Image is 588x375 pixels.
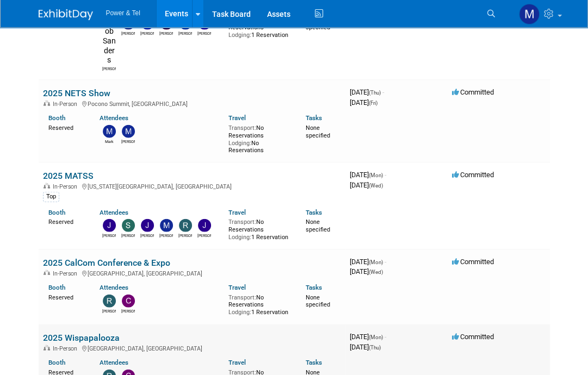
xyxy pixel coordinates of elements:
[159,30,173,36] div: Edward Sudina
[385,333,386,341] span: -
[178,232,192,239] div: Ron Rafalzik
[43,182,341,190] div: [US_STATE][GEOGRAPHIC_DATA], [GEOGRAPHIC_DATA]
[43,268,341,277] div: [GEOGRAPHIC_DATA], [GEOGRAPHIC_DATA]
[103,295,116,308] img: Robin Mayne
[306,359,322,366] a: Tasks
[350,267,383,276] span: [DATE]
[228,234,251,241] span: Lodging:
[48,122,84,132] div: Reserved
[53,345,81,352] span: In-Person
[178,30,192,36] div: Mike Kruszewski
[197,232,211,239] div: Jeff Danner
[369,100,377,106] span: (Fri)
[121,308,135,314] div: Chad Smith
[48,292,84,302] div: Reserved
[452,88,494,96] span: Committed
[228,122,289,154] div: No Reservations No Reservations
[369,90,381,96] span: (Thu)
[350,258,386,266] span: [DATE]
[48,284,65,291] a: Booth
[306,124,330,139] span: None specified
[53,101,81,108] span: In-Person
[369,259,383,265] span: (Mon)
[44,270,50,276] img: In-Person Event
[228,292,289,316] div: No Reservations 1 Reservation
[350,343,381,351] span: [DATE]
[48,216,84,226] div: Reserved
[43,171,94,181] a: 2025 MATSS
[48,114,65,122] a: Booth
[197,30,211,36] div: Jason Cook
[198,219,211,232] img: Jeff Danner
[48,359,65,366] a: Booth
[102,308,116,314] div: Robin Mayne
[121,232,135,239] div: Scott Perkins
[350,181,383,189] span: [DATE]
[160,219,173,232] img: Mike Brems
[140,30,154,36] div: Kevin Wilkes
[369,345,381,351] span: (Thu)
[369,269,383,275] span: (Wed)
[121,30,135,36] div: Lydia Lott
[159,232,173,239] div: Mike Brems
[103,125,116,138] img: Mark Monteleone
[350,171,386,179] span: [DATE]
[140,232,154,239] div: Jason Cook
[39,9,93,20] img: ExhibitDay
[452,333,494,341] span: Committed
[306,16,330,31] span: None specified
[306,284,322,291] a: Tasks
[100,359,128,366] a: Attendees
[43,258,170,268] a: 2025 CalCom Conference & Expo
[452,258,494,266] span: Committed
[100,114,128,122] a: Attendees
[228,284,246,291] a: Travel
[102,65,116,72] div: Rob Sanders
[369,334,383,340] span: (Mon)
[350,333,386,341] span: [DATE]
[228,359,246,366] a: Travel
[228,209,246,216] a: Travel
[228,32,251,39] span: Lodging:
[228,218,256,226] span: Transport:
[382,88,384,96] span: -
[43,333,120,343] a: 2025 Wispapalooza
[350,98,377,107] span: [DATE]
[228,294,256,301] span: Transport:
[519,4,540,24] img: Madalyn Bobbitt
[102,232,116,239] div: Judd Bartley
[103,219,116,232] img: Judd Bartley
[369,172,383,178] span: (Mon)
[141,219,154,232] img: Jason Cook
[306,209,322,216] a: Tasks
[306,218,330,233] span: None specified
[44,183,50,189] img: In-Person Event
[43,88,110,98] a: 2025 NETS Show
[121,138,135,145] div: Michael Mackeben
[48,209,65,216] a: Booth
[44,101,50,106] img: In-Person Event
[43,343,341,352] div: [GEOGRAPHIC_DATA], [GEOGRAPHIC_DATA]
[385,171,386,179] span: -
[100,284,128,291] a: Attendees
[122,295,135,308] img: Chad Smith
[53,183,81,190] span: In-Person
[43,192,59,202] div: Top
[369,183,383,189] span: (Wed)
[350,88,384,96] span: [DATE]
[306,294,330,309] span: None specified
[100,209,128,216] a: Attendees
[122,125,135,138] img: Michael Mackeben
[102,138,116,145] div: Mark Monteleone
[106,9,140,17] span: Power & Tel
[385,258,386,266] span: -
[228,124,256,132] span: Transport:
[228,114,246,122] a: Travel
[102,17,116,65] img: Rob Sanders
[53,270,81,277] span: In-Person
[452,171,494,179] span: Committed
[44,345,50,351] img: In-Person Event
[228,216,289,241] div: No Reservations 1 Reservation
[122,219,135,232] img: Scott Perkins
[179,219,192,232] img: Ron Rafalzik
